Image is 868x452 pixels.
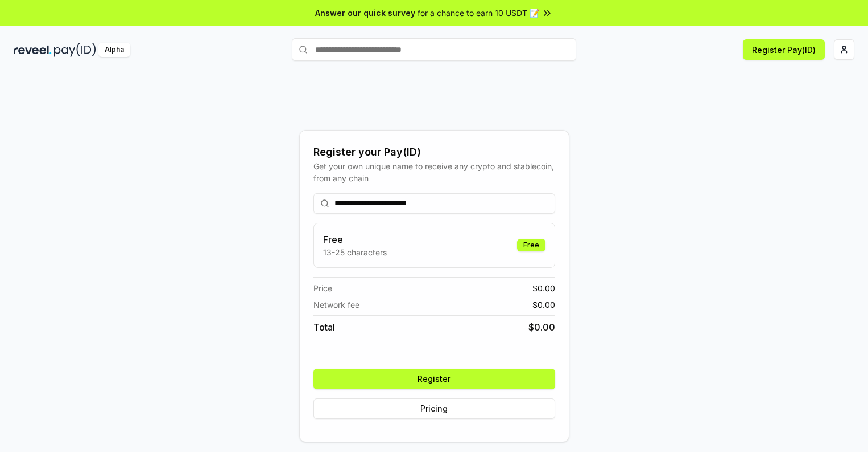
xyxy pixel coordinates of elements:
[54,43,96,57] img: pay_id
[517,239,545,251] div: Free
[313,369,555,389] button: Register
[313,144,555,160] div: Register your Pay(ID)
[323,246,387,258] p: 13-25 characters
[323,233,387,246] h3: Free
[532,299,555,311] span: $ 0.00
[313,398,555,419] button: Pricing
[743,39,825,60] button: Register Pay(ID)
[532,282,555,294] span: $ 0.00
[98,43,130,57] div: Alpha
[313,160,555,184] div: Get your own unique name to receive any crypto and stablecoin, from any chain
[313,320,335,334] span: Total
[315,7,415,19] span: Answer our quick survey
[313,299,359,311] span: Network fee
[313,282,332,294] span: Price
[528,320,555,334] span: $ 0.00
[14,43,52,57] img: reveel_dark
[418,7,539,19] span: for a chance to earn 10 USDT 📝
